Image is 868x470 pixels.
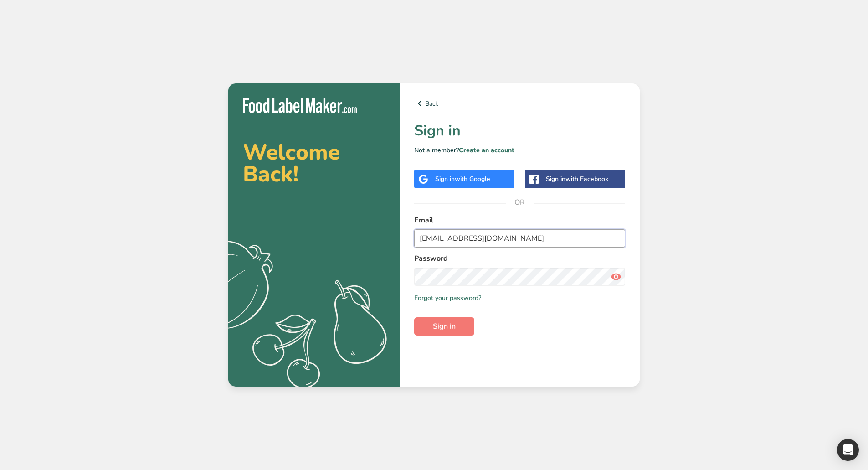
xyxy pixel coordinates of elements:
button: Sign in [414,317,474,336]
img: Food Label Maker [243,98,357,113]
p: Not a member? [414,145,625,155]
div: Sign in [435,174,490,184]
label: Email [414,215,625,226]
a: Forgot your password? [414,293,481,303]
h2: Welcome Back! [243,141,385,185]
label: Password [414,253,625,264]
a: Create an account [459,146,514,155]
h1: Sign in [414,120,625,142]
input: Enter Your Email [414,229,625,248]
span: with Google [455,175,490,183]
span: with Facebook [565,175,608,183]
span: OR [506,189,534,216]
div: Sign in [546,174,608,184]
div: Open Intercom Messenger [837,439,859,461]
span: Sign in [433,321,456,332]
a: Back [414,98,625,109]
